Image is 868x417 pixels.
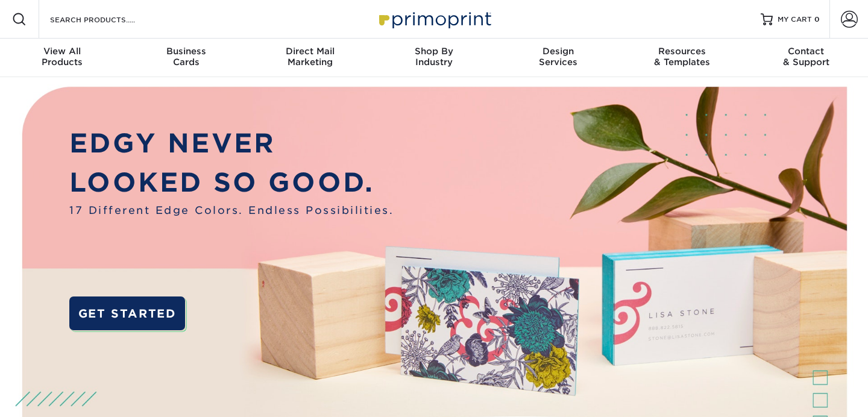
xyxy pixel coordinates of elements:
[814,15,820,24] span: 0
[620,46,744,67] div: & Templates
[69,163,394,202] p: LOOKED SO GOOD.
[496,39,620,77] a: DesignServices
[620,39,744,77] a: Resources& Templates
[124,39,248,77] a: BusinessCards
[248,39,372,77] a: Direct MailMarketing
[374,6,494,32] img: Primoprint
[69,124,394,163] p: EDGY NEVER
[49,12,166,27] input: SEARCH PRODUCTS.....
[69,202,394,218] span: 17 Different Edge Colors. Endless Possibilities.
[778,14,812,25] span: MY CART
[248,46,372,67] div: Marketing
[372,39,496,77] a: Shop ByIndustry
[124,46,248,67] div: Cards
[496,46,620,57] span: Design
[744,39,868,77] a: Contact& Support
[744,46,868,67] div: & Support
[372,46,496,67] div: Industry
[248,46,372,57] span: Direct Mail
[69,296,184,331] a: GET STARTED
[496,46,620,67] div: Services
[124,46,248,57] span: Business
[620,46,744,57] span: Resources
[744,46,868,57] span: Contact
[372,46,496,57] span: Shop By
